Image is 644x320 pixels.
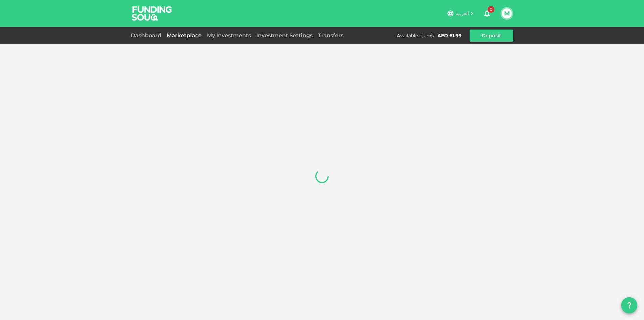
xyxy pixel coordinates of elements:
[164,32,204,39] a: Marketplace
[397,32,435,39] div: Available Funds :
[254,32,315,39] a: Investment Settings
[470,30,513,42] button: Deposit
[315,32,346,39] a: Transfers
[480,7,494,20] button: 0
[437,32,462,39] div: AED 61.99
[621,297,637,313] button: question
[502,8,512,18] button: M
[204,32,254,39] a: My Investments
[131,32,164,39] a: Dashboard
[488,6,494,13] span: 0
[455,10,469,16] span: العربية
